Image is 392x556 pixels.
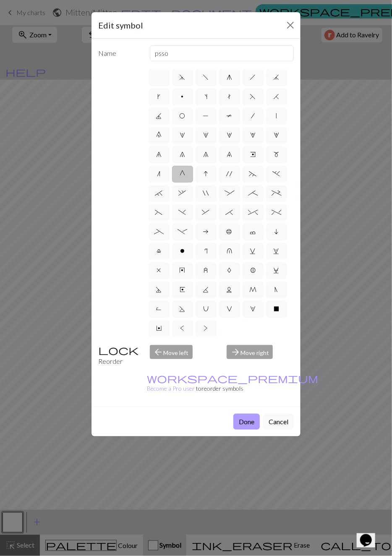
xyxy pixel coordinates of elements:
[156,151,162,158] span: 6
[156,112,162,119] span: J
[228,93,231,100] span: t
[180,132,185,138] span: 1
[93,45,145,61] label: Name
[250,267,256,274] span: B
[227,151,232,158] span: 9
[155,190,163,196] span: `
[180,325,185,332] span: <
[203,151,209,158] span: 8
[98,19,143,31] h5: Edit symbol
[250,132,256,138] span: 4
[249,170,257,177] span: ~
[179,190,186,196] span: ,
[250,151,256,158] span: e
[227,74,232,81] span: g
[248,190,258,196] span: ;
[180,267,186,274] span: y
[274,93,280,100] span: H
[202,209,210,216] span: &
[233,414,260,430] button: Done
[156,305,162,312] span: R
[157,93,160,100] span: k
[284,18,297,32] button: Close
[274,305,279,312] span: X
[147,375,319,392] a: Become a Pro user
[203,305,209,312] span: U
[157,170,161,177] span: n
[156,132,162,138] span: 0
[273,170,280,177] span: .
[227,248,232,254] span: u
[180,170,185,177] span: G
[203,190,209,196] span: "
[203,228,209,235] span: a
[250,93,256,100] span: F
[227,228,233,235] span: b
[180,248,185,254] span: o
[181,93,184,100] span: p
[227,170,233,177] span: '
[250,305,256,312] span: W
[227,132,232,138] span: 3
[250,228,256,235] span: c
[249,286,256,293] span: M
[250,74,256,81] span: h
[204,267,208,274] span: z
[156,286,162,293] span: D
[203,132,209,138] span: 2
[251,112,255,119] span: /
[274,267,280,274] span: C
[263,414,294,430] button: Cancel
[147,372,319,384] span: workspace_premium
[274,228,279,235] span: i
[227,112,233,119] span: T
[154,228,164,235] span: _
[180,286,185,293] span: E
[204,248,207,254] span: r
[179,209,186,216] span: )
[147,375,319,392] small: to reorder symbols
[274,132,279,138] span: 5
[274,248,280,254] span: w
[155,209,163,216] span: (
[157,248,161,254] span: l
[204,93,207,100] span: s
[157,267,161,274] span: x
[203,286,209,293] span: K
[250,248,256,254] span: v
[203,112,209,119] span: P
[227,267,232,274] span: A
[156,325,162,332] span: Y
[248,209,258,216] span: ^
[227,305,232,312] span: V
[180,112,186,119] span: O
[180,151,185,158] span: 7
[274,74,280,81] span: j
[272,209,281,216] span: %
[180,74,186,81] span: d
[276,112,277,119] span: |
[204,170,208,177] span: I
[274,151,279,158] span: m
[357,522,384,548] iframe: chat widget
[93,345,145,366] div: Reorder
[272,190,281,196] span: +
[178,228,187,235] span: -
[227,286,233,293] span: L
[275,286,278,293] span: N
[203,74,209,81] span: f
[225,190,234,196] span: :
[204,325,208,332] span: >
[180,305,186,312] span: S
